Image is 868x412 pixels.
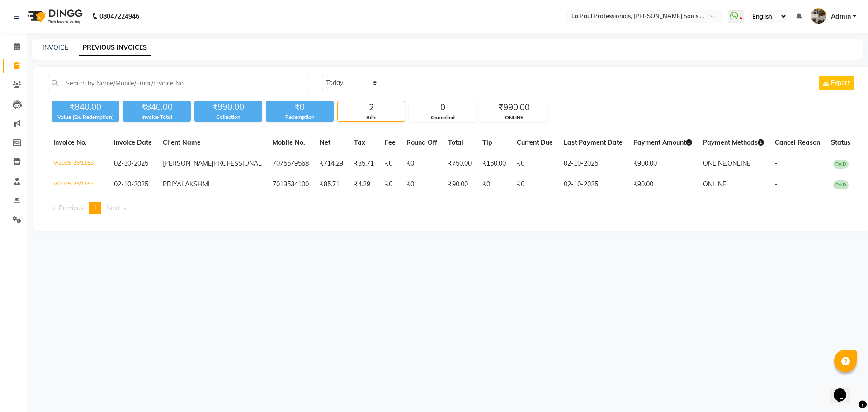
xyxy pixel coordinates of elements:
td: ₹0 [401,174,443,195]
span: 1 [93,204,97,212]
td: ₹0 [379,153,401,175]
a: INVOICE [42,43,68,52]
div: ₹840.00 [123,101,191,114]
a: PREVIOUS INVOICES [79,40,151,56]
span: - [775,159,778,167]
span: ONLINE [703,180,726,188]
span: Fee [385,138,396,147]
span: PAID [833,180,849,189]
input: Search by Name/Mobile/Email/Invoice No [48,76,308,90]
td: 02-10-2025 [558,153,628,175]
td: ₹0 [379,174,401,195]
td: ₹35.71 [349,153,379,175]
td: ₹4.29 [349,174,379,195]
div: ₹840.00 [52,101,119,114]
span: Payment Amount [633,138,692,147]
span: 02-10-2025 [114,159,148,167]
td: ₹90.00 [443,174,477,195]
span: Net [320,138,330,147]
div: Redemption [266,114,334,121]
img: logo [23,4,85,29]
span: Admin [831,12,851,21]
td: ₹150.00 [477,153,511,175]
span: LAKSHMI [181,180,210,188]
td: ₹0 [511,153,558,175]
span: Invoice No. [53,138,87,147]
span: Last Payment Date [564,138,623,147]
td: ₹0 [511,174,558,195]
div: Value (Ex. Redemption) [52,114,119,121]
span: Payment Methods [703,138,764,147]
button: Export [819,76,854,90]
td: V/2025-26/1167 [48,174,108,195]
div: ONLINE [481,114,547,122]
td: ₹0 [477,174,511,195]
div: 0 [409,101,476,114]
td: ₹714.29 [314,153,349,175]
nav: Pagination [48,202,856,214]
span: Tax [354,138,365,147]
div: Collection [194,114,262,121]
b: 08047224946 [99,4,139,29]
span: ONLINE [727,159,750,167]
div: ₹990.00 [194,101,262,114]
span: ONLINE, [703,159,727,167]
td: 7075579568 [267,153,314,175]
td: ₹750.00 [443,153,477,175]
span: [PERSON_NAME] [163,159,213,167]
td: 7013534100 [267,174,314,195]
span: PAID [833,160,849,169]
span: Invoice Date [114,138,152,147]
span: Cancel Reason [775,138,820,147]
div: 2 [338,101,405,114]
span: Round Off [406,138,437,147]
td: ₹900.00 [628,153,698,175]
div: ₹0 [266,101,334,114]
td: ₹90.00 [628,174,698,195]
div: Bills [338,114,405,122]
td: ₹0 [401,153,443,175]
span: Status [831,138,850,147]
img: Admin [811,8,826,24]
div: Cancelled [409,114,476,122]
td: 02-10-2025 [558,174,628,195]
span: Mobile No. [273,138,305,147]
span: Current Due [517,138,553,147]
td: V/2025-26/1168 [48,153,108,175]
div: Invoice Total [123,114,191,121]
div: ₹990.00 [481,101,547,114]
span: PRIYA [163,180,181,188]
iframe: chat widget [830,376,859,403]
span: 02-10-2025 [114,180,148,188]
span: Total [448,138,463,147]
span: Export [831,79,850,87]
td: ₹85.71 [314,174,349,195]
span: Client Name [163,138,201,147]
span: PROFESSIONAL [213,159,262,167]
span: Next [106,204,120,212]
span: Tip [482,138,492,147]
span: - [775,180,778,188]
span: Previous [59,204,84,212]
